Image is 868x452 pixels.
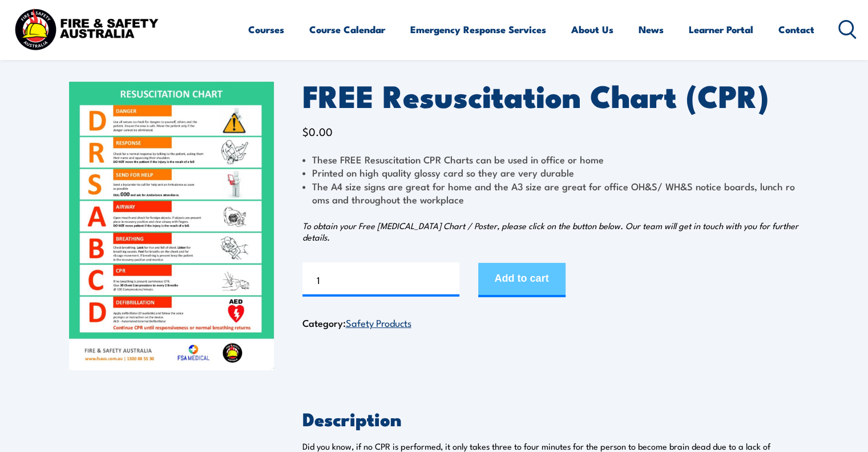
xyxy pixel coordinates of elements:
button: Add to cart [478,263,566,297]
img: FREE Resuscitation Chart - What are the 7 steps to CPR? [69,82,274,370]
li: These FREE Resuscitation CPR Charts can be used in office or home [302,153,800,166]
a: Safety Products [346,315,411,329]
a: About Us [571,14,613,45]
a: Learner Portal [689,14,753,45]
em: To obtain your Free [MEDICAL_DATA] Chart / Poster, please click on the button below. Our team wil... [302,219,798,243]
h1: FREE Resuscitation Chart (CPR) [302,82,800,109]
a: Contact [778,14,814,45]
bdi: 0.00 [302,123,333,139]
li: Printed on high quality glossy card so they are very durable [302,166,800,179]
span: Category: [302,315,411,330]
input: Product quantity [302,262,459,297]
a: Courses [248,14,284,45]
a: Course Calendar [309,14,385,45]
h2: Description [302,410,800,426]
a: Emergency Response Services [410,14,546,45]
a: News [639,14,664,45]
li: The A4 size signs are great for home and the A3 size are great for office OH&S/ WH&S notice board... [302,179,800,206]
span: $ [302,123,309,139]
